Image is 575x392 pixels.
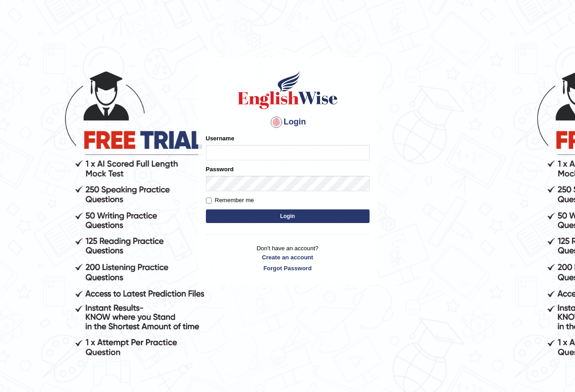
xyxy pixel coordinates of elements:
[206,165,234,174] label: Password
[236,69,340,110] img: Logo of English Wise sign in for intelligent practice with AI
[206,253,370,262] a: Create an account
[206,198,212,203] input: Remember me
[206,264,370,273] a: Forgot Password
[206,209,370,223] button: Login
[206,115,370,129] h4: Login
[206,134,235,143] label: Username
[206,244,370,272] p: Don't have an account?
[206,196,254,205] label: Remember me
